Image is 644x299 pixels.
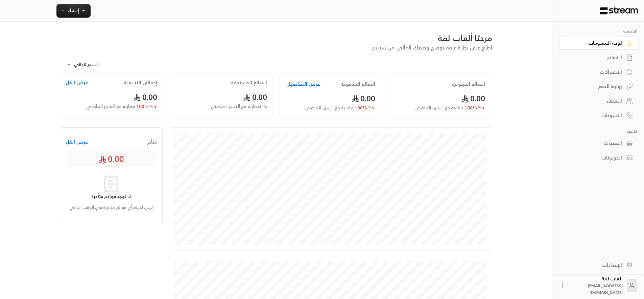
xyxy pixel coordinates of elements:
p: كتالوج [559,129,637,134]
div: الاشتراكات [568,69,622,76]
div: الشهر الحالي [63,56,114,73]
span: اطلع على نظرة عامة توضح وضعك المالي من ستريم [372,43,492,52]
div: المنتجات [568,140,622,147]
span: [EMAIL_ADDRESS][DOMAIN_NAME] [588,282,623,296]
div: الكوبونات [568,154,622,161]
button: إنشاء [56,4,91,18]
span: 0.00 [243,90,267,104]
span: مقارنة مع الشهر الماضي [86,102,135,110]
a: الفواتير [559,51,637,64]
h2: المبالغ المفوترة [452,81,485,87]
button: عرض التفاصيل [286,81,320,87]
span: مقارنة مع الشهر الماضي [305,103,354,112]
div: الإعدادات [568,262,622,269]
span: 0.00 [133,90,157,104]
strong: لا توجد فواتير متأخرة [91,193,131,200]
span: متأخر [147,138,157,145]
h2: المبالغ المدفوعة [340,81,375,87]
h2: إجمالي التسوية [124,79,157,86]
span: 100 % [414,104,477,111]
div: مرحبًا ألعاب لمة [60,33,492,43]
span: 0.00 [98,153,124,164]
button: عرض الكل [66,138,88,145]
span: 0.00 [461,91,485,105]
a: المنتجات [559,137,637,150]
div: التسويات [568,112,622,119]
span: 0.00 [352,91,376,105]
span: مقارنة مع الشهر الماضي [414,103,463,112]
p: الرئيسية [559,28,637,34]
div: ألعاب لمة . [570,275,623,296]
a: الإعدادات [559,258,637,272]
a: لوحة المعلومات [559,37,637,50]
div: لوحة المعلومات [568,40,622,46]
a: الاشتراكات [559,65,637,79]
span: 100 % [86,103,149,110]
a: العملاء [559,94,637,108]
a: التسويات [559,109,637,122]
span: 0 % مقارنة مع الشهر الماضي [211,103,267,110]
img: Logo [599,7,639,15]
div: روابط الدفع [568,83,622,90]
p: ليس لديك أي فواتير متأخرة في الوقت الحالي [69,204,153,211]
div: الفواتير [568,54,622,61]
button: عرض الكل [66,79,88,86]
span: إنشاء [68,6,79,15]
h2: المبالغ المستحقة [231,79,267,86]
a: روابط الدفع [559,80,637,93]
a: الكوبونات [559,151,637,165]
span: 100 % [305,104,367,111]
div: العملاء [568,98,622,104]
